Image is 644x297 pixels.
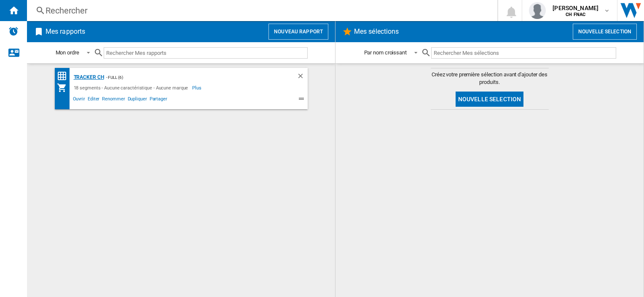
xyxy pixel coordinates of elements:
[72,83,193,93] div: 18 segments - Aucune caractéristique - Aucune marque
[44,24,87,40] h2: Mes rapports
[192,83,203,93] span: Plus
[573,24,637,40] button: Nouvelle selection
[72,72,104,83] div: Tracker CH
[566,12,585,17] b: CH FNAC
[553,4,598,12] span: [PERSON_NAME]
[297,72,308,83] div: Supprimer
[104,47,308,59] input: Rechercher Mes rapports
[72,95,86,105] span: Ouvrir
[57,71,72,81] div: Matrice des prix
[431,71,549,86] span: Créez votre première sélection avant d'ajouter des produits.
[456,92,524,107] button: Nouvelle selection
[268,24,328,40] button: Nouveau rapport
[148,95,169,105] span: Partager
[101,95,126,105] span: Renommer
[56,49,79,56] div: Mon ordre
[104,72,280,83] div: - Full (6)
[57,83,72,93] div: Mon assortiment
[126,95,148,105] span: Dupliquer
[364,49,407,56] div: Par nom croissant
[529,2,546,19] img: profile.jpg
[86,95,101,105] span: Editer
[352,24,400,40] h2: Mes sélections
[8,26,19,36] img: alerts-logo.svg
[431,47,616,59] input: Rechercher Mes sélections
[46,5,475,16] div: Rechercher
